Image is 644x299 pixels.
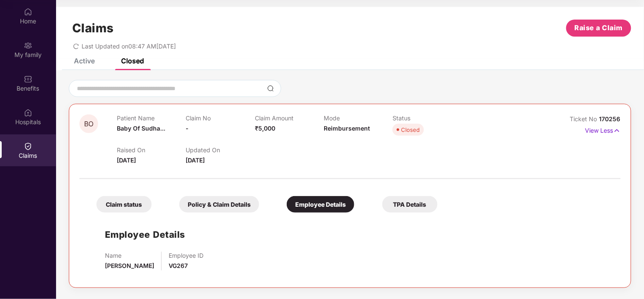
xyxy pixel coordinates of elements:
[24,8,32,16] img: svg+xml;base64,PHN2ZyBpZD0iSG9tZSIgeG1sbnM9Imh0dHA6Ly93d3cudzMub3JnLzIwMDAvc3ZnIiB3aWR0aD0iMjAiIG...
[105,228,185,242] h1: Employee Details
[72,21,114,35] h1: Claims
[117,157,136,164] span: [DATE]
[24,108,32,117] img: svg+xml;base64,PHN2ZyBpZD0iSG9zcGl0YWxzIiB4bWxucz0iaHR0cDovL3d3dy53My5vcmcvMjAwMC9zdmciIHdpZHRoPS...
[105,252,154,259] p: Name
[105,262,154,269] span: [PERSON_NAME]
[324,114,393,122] p: Mode
[24,75,32,83] img: svg+xml;base64,PHN2ZyBpZD0iQmVuZWZpdHMiIHhtbG5zPSJodHRwOi8vd3d3LnczLm9yZy8yMDAwL3N2ZyIgd2lkdGg9Ij...
[179,196,259,213] div: Policy & Claim Details
[24,41,32,50] img: svg+xml;base64,PHN2ZyB3aWR0aD0iMjAiIGhlaWdodD0iMjAiIHZpZXdCb3g9IjAgMCAyMCAyMCIgZmlsbD0ibm9uZSIgeG...
[382,196,438,213] div: TPA Details
[393,114,461,122] p: Status
[117,114,186,122] p: Patient Name
[186,157,205,164] span: [DATE]
[324,125,370,132] span: Reimbursement
[82,43,176,50] span: Last Updated on 08:47 AM[DATE]
[585,124,621,135] p: View Less
[84,120,93,128] span: BO
[613,126,621,135] img: svg+xml;base64,PHN2ZyB4bWxucz0iaHR0cDovL3d3dy53My5vcmcvMjAwMC9zdmciIHdpZHRoPSIxNyIgaGVpZ2h0PSIxNy...
[599,115,621,122] span: 170256
[267,85,274,92] img: svg+xml;base64,PHN2ZyBpZD0iU2VhcmNoLTMyeDMyIiB4bWxucz0iaHR0cDovL3d3dy53My5vcmcvMjAwMC9zdmciIHdpZH...
[24,142,32,151] img: svg+xml;base64,PHN2ZyBpZD0iQ2xhaW0iIHhtbG5zPSJodHRwOi8vd3d3LnczLm9yZy8yMDAwL3N2ZyIgd2lkdGg9IjIwIi...
[255,114,324,122] p: Claim Amount
[74,57,95,65] div: Active
[117,125,165,132] span: Baby Of Sudha...
[401,125,420,134] div: Closed
[575,23,623,33] span: Raise a Claim
[287,196,354,213] div: Employee Details
[186,114,255,122] p: Claim No
[169,262,188,269] span: VG267
[255,125,275,132] span: ₹5,000
[96,196,152,213] div: Claim status
[566,20,631,37] button: Raise a Claim
[121,57,144,65] div: Closed
[186,125,189,132] span: -
[169,252,203,259] p: Employee ID
[570,115,599,122] span: Ticket No
[117,146,186,154] p: Raised On
[73,43,79,50] span: redo
[186,146,255,154] p: Updated On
